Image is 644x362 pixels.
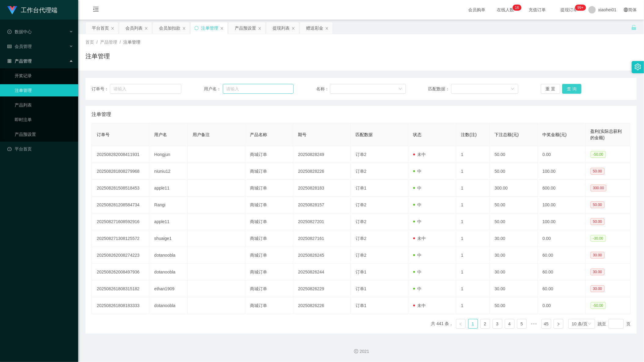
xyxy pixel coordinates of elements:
a: 3 [493,319,502,328]
td: 1 [456,247,490,264]
p: 1 [515,5,517,11]
span: 订单1 [356,186,367,190]
div: 赠送彩金 [306,22,323,34]
span: 用户名： [204,86,223,92]
i: 图标: appstore-o [7,59,12,63]
td: 60.00 [538,264,586,281]
span: 提现订单 [557,8,581,12]
li: 4 [505,319,515,329]
td: 0.00 [538,297,586,314]
span: 订单2 [356,202,367,207]
td: 50.00 [490,146,538,163]
td: 50.00 [490,297,538,314]
a: 产品预设置 [15,128,73,140]
td: 1 [456,180,490,197]
td: apple11 [149,213,188,230]
div: 会员列表 [125,22,143,34]
td: Rangi [149,197,188,213]
li: 上一页 [456,319,466,329]
td: 30.00 [490,247,538,264]
td: 1 [456,297,490,314]
i: 图标: down [511,87,515,91]
a: 2 [481,319,490,328]
span: 名称： [316,86,330,92]
span: 50.00 [591,218,605,225]
td: 202508281208584734 [92,197,149,213]
td: 50.00 [490,197,538,213]
span: -30.00 [591,235,606,242]
td: 0.00 [538,230,586,247]
td: ethan1909 [149,281,188,297]
span: 用户备注 [193,132,210,137]
span: 未中 [413,236,426,241]
div: 10 条/页 [572,319,588,328]
td: 商城订单 [245,146,293,163]
li: 45 [541,319,551,329]
i: 图标: global [624,8,628,12]
td: 1 [456,230,490,247]
button: 重 置 [541,84,560,94]
td: 商城订单 [245,281,293,297]
span: 30.00 [591,285,605,292]
span: 注单管理 [123,40,140,45]
span: 中 [413,286,422,291]
td: 1 [456,146,490,163]
span: 充值订单 [526,8,549,12]
td: 20250827201 [293,213,351,230]
td: 1 [456,281,490,297]
td: 60.00 [538,281,586,297]
span: 30.00 [591,269,605,275]
div: 跳至 页 [598,319,631,329]
span: -50.00 [591,151,606,158]
td: 60.00 [538,247,586,264]
div: 会员加扣款 [159,22,180,34]
span: 盈利(实际总获利的金额) [591,129,622,140]
td: 30.00 [490,230,538,247]
i: 图标: setting [635,63,641,70]
i: 图标: close [144,27,148,30]
span: 中 [413,202,422,207]
span: 订单2 [356,152,367,157]
td: 202508281508518453 [92,180,149,197]
div: 2021 [83,348,639,355]
input: 请输入 [223,84,294,94]
div: 平台首页 [92,22,109,34]
span: 用户名 [154,132,167,137]
i: 图标: right [557,322,560,326]
td: 600.00 [538,180,586,197]
a: 工作台代理端 [7,7,57,12]
i: 图标: table [7,44,12,49]
span: 订单号 [97,132,110,137]
td: 20250828183 [293,180,351,197]
p: 6 [517,5,519,11]
td: 1 [456,213,490,230]
td: 202508262008274223 [92,247,149,264]
span: 下注总额(元) [495,132,519,137]
span: 数据中心 [7,29,32,34]
span: 订单2 [356,253,367,258]
td: 1 [456,163,490,180]
span: 中 [413,186,422,190]
span: 订单2 [356,169,367,174]
span: 会员管理 [7,44,32,49]
i: 图标: check-circle-o [7,30,12,34]
i: 图标: copyright [354,349,358,353]
span: 50.00 [591,201,605,208]
span: 在线人数 [494,8,517,12]
span: 30.00 [591,252,605,259]
a: 5 [517,319,526,328]
i: 图标: close [325,27,329,30]
td: 1 [456,264,490,281]
h1: 工作台代理端 [21,0,57,20]
td: 20250826245 [293,247,351,264]
button: 查 询 [562,84,582,94]
td: 100.00 [538,197,586,213]
span: 产品名称 [250,132,267,137]
td: 商城订单 [245,264,293,281]
span: / [96,40,98,45]
a: 1 [469,319,478,328]
td: 202508281808279968 [92,163,149,180]
span: 订单1 [356,270,367,274]
td: 20250828157 [293,197,351,213]
a: 4 [505,319,514,328]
